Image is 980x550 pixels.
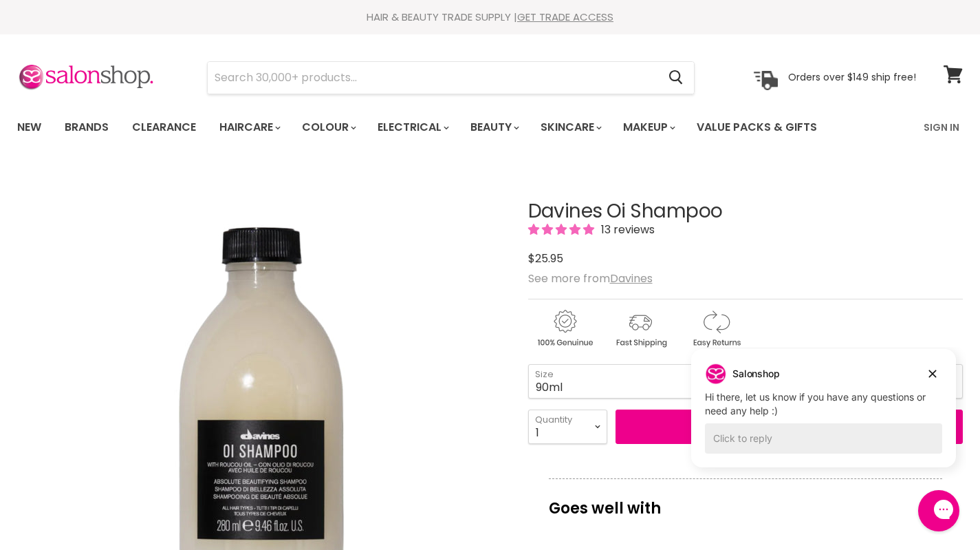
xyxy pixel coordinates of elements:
input: Search [208,62,657,94]
iframe: Gorgias live chat campaigns [681,347,966,488]
a: Makeup [613,113,684,142]
p: Orders over $149 ship free! [788,71,916,83]
form: Product [207,61,695,94]
p: Goes well with [549,478,943,524]
a: Clearance [122,113,206,142]
button: Add to cart [616,410,963,444]
a: New [7,113,52,142]
a: Value Packs & Gifts [686,113,827,142]
a: Beauty [460,113,527,142]
img: shipping.gif [604,308,677,350]
span: 5.00 stars [528,222,597,237]
span: See more from [528,271,653,286]
button: Search [657,62,694,94]
a: Skincare [530,113,610,142]
a: Electrical [367,113,457,142]
h1: Davines Oi Shampoo [528,201,963,222]
iframe: Gorgias live chat messenger [911,485,966,536]
span: $25.95 [528,251,563,266]
a: Davines [610,271,653,286]
img: returns.gif [679,308,752,350]
span: 13 reviews [597,222,655,237]
a: Sign In [915,113,968,142]
img: genuine.gif [528,308,601,350]
select: Quantity [528,410,607,444]
a: Brands [54,113,119,142]
ul: Main menu [7,107,871,147]
a: GET TRADE ACCESS [517,10,613,24]
a: Colour [292,113,364,142]
a: Haircare [209,113,289,142]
